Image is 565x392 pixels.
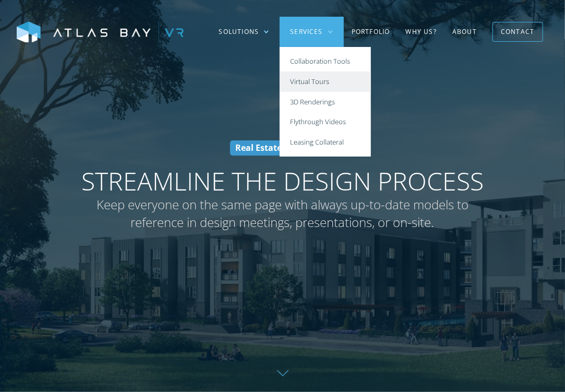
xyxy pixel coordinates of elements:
[74,196,491,231] span: Keep everyone on the same page with always up-to-date models to reference in design meetings, pre...
[444,17,485,47] a: About
[208,17,280,47] div: Solutions
[277,370,288,376] img: Down further on page
[344,17,398,47] a: Portfolio
[290,27,323,37] div: Services
[280,72,371,92] a: Virtual Tours
[398,17,444,47] a: Why US?
[280,92,371,112] a: 3D Renderings
[280,47,371,157] nav: Services
[501,23,534,40] div: Contact
[17,21,184,43] img: Atlas Bay VR Logo
[280,133,371,153] a: Leasing Collateral
[219,27,259,37] div: Solutions
[280,112,371,133] a: Flythrough Videos
[492,22,543,41] a: Contact
[280,17,344,47] div: Services
[235,142,330,153] strong: Real Estate Developers
[280,51,371,72] a: Collaboration Tools
[74,166,491,231] h1: Streamline the Design Process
